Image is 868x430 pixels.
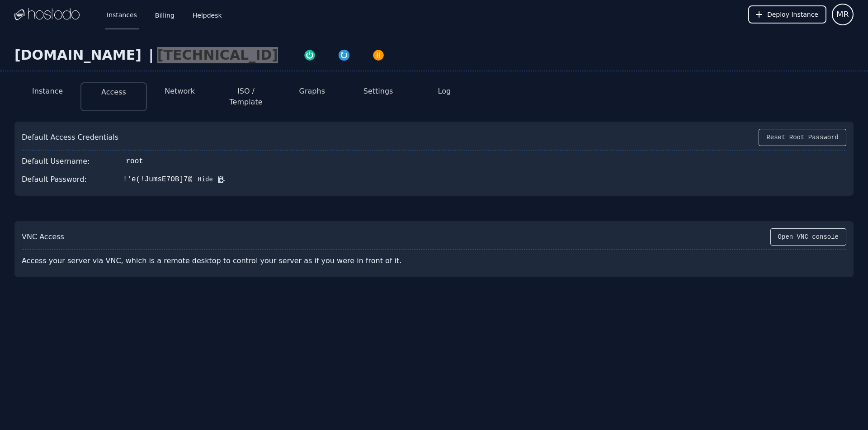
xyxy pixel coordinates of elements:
button: User menu [832,4,854,25]
button: Graphs [299,86,325,97]
div: VNC Access [22,232,64,242]
div: [TECHNICAL_ID] [157,47,278,63]
button: Deploy Instance [748,5,826,24]
div: Access your server via VNC, which is a remote desktop to control your server as if you were in fr... [22,252,427,270]
button: Reset Root Password [759,129,846,146]
button: Log [438,86,451,97]
img: Power On [303,49,316,61]
div: | [145,47,157,63]
button: Settings [363,86,393,97]
button: ISO / Template [220,86,272,108]
button: Power Off [361,47,396,61]
img: Restart [338,49,350,61]
div: root [126,156,143,167]
button: Network [165,86,195,97]
button: Open VNC console [770,228,846,246]
div: [DOMAIN_NAME] [14,47,145,63]
div: Default Password: [22,174,87,185]
div: Default Access Credentials [22,132,118,143]
div: Default Username: [22,156,90,167]
button: Power On [292,47,327,61]
button: Hide [192,175,213,184]
div: !'e(!JumsE7OB]7@ [123,174,193,185]
img: Power Off [372,49,385,61]
img: Logo [14,8,80,21]
button: Instance [32,86,63,97]
button: Access [101,87,126,98]
span: Deploy Instance [767,10,818,19]
button: Restart [327,47,361,61]
span: MR [836,8,849,21]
